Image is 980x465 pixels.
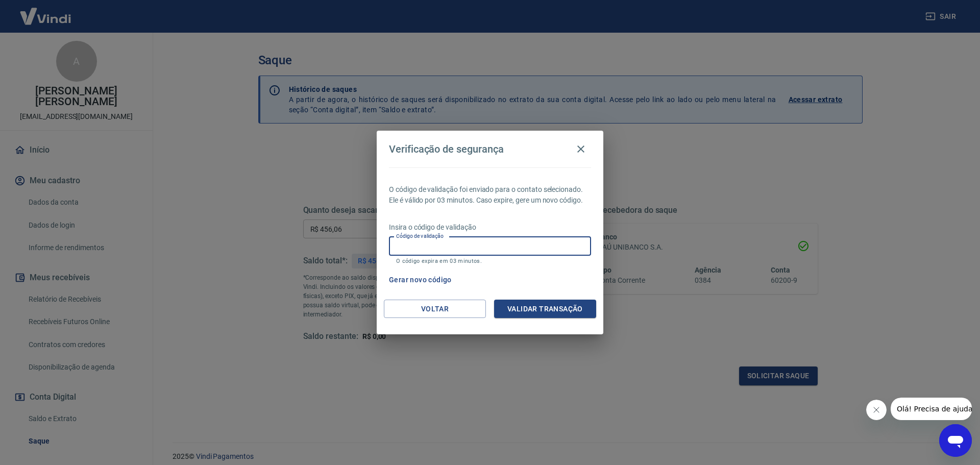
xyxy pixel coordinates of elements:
[396,232,444,240] label: Código de validação
[891,398,972,420] iframe: Mensagem da empresa
[494,300,596,319] button: Validar transação
[384,300,486,319] button: Voltar
[389,143,504,155] h4: Verificação de segurança
[385,271,456,289] button: Gerar novo código
[389,184,591,206] p: O código de validação foi enviado para o contato selecionado. Ele é válido por 03 minutos. Caso e...
[389,222,591,233] p: Insira o código de validação
[866,400,887,420] iframe: Fechar mensagem
[396,258,584,264] p: O código expira em 03 minutos.
[6,7,86,15] span: Olá! Precisa de ajuda?
[939,424,972,457] iframe: Botão para abrir a janela de mensagens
